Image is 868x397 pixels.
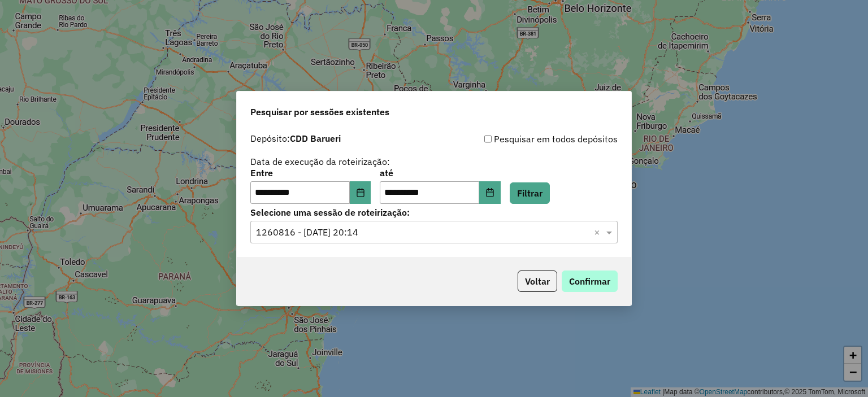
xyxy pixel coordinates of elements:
[562,271,618,292] button: Confirmar
[479,181,501,204] button: Choose Date
[594,225,604,239] span: Clear all
[380,166,500,180] label: até
[290,133,341,144] strong: CDD Barueri
[250,155,390,168] label: Data de execução da roteirização:
[518,271,557,292] button: Voltar
[350,181,371,204] button: Choose Date
[250,132,341,145] label: Depósito:
[250,105,389,119] span: Pesquisar por sessões existentes
[434,132,618,146] div: Pesquisar em todos depósitos
[250,206,618,219] label: Selecione uma sessão de roteirização:
[510,182,550,204] button: Filtrar
[250,166,371,180] label: Entre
